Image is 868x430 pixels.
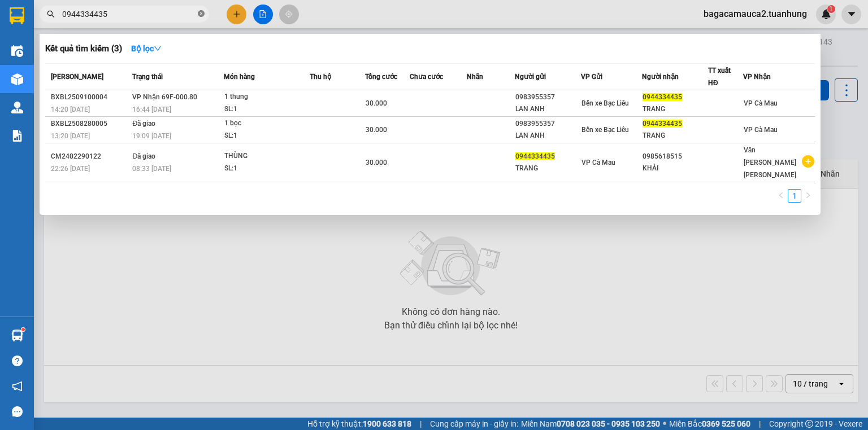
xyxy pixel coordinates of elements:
div: SL: 1 [224,103,309,116]
span: 22:26 [DATE] [51,165,90,173]
span: Đã giao [132,152,155,160]
div: TRANG [643,103,708,115]
span: Tổng cước [365,73,397,81]
span: Món hàng [224,73,255,81]
div: LAN ANH [515,103,580,115]
span: 30.000 [366,159,387,166]
span: VP Nhận [743,73,771,81]
span: VP Nhận 69F-000.80 [132,93,197,101]
div: LAN ANH [515,130,580,142]
span: search [47,10,55,18]
a: 1 [788,190,801,202]
span: Đã giao [132,120,155,128]
div: BXBL2508280005 [51,118,129,130]
li: Next Page [801,189,815,203]
span: VP Cà Mau [581,159,615,166]
strong: Bộ lọc [131,44,162,53]
img: warehouse-icon [11,102,23,113]
span: VP Cà Mau [744,99,778,107]
span: 08:33 [DATE] [132,165,171,173]
span: 0944334435 [515,152,555,160]
span: [PERSON_NAME] [51,73,103,81]
span: VP Gửi [581,73,602,81]
button: left [774,189,788,203]
div: 0983955357 [515,91,580,103]
span: Bến xe Bạc Liêu [581,99,629,107]
button: Bộ lọcdown [122,40,171,58]
span: 0944334435 [643,93,682,101]
span: down [154,45,162,52]
span: Người nhận [642,73,679,81]
span: left [778,192,784,199]
div: SL: 1 [224,163,309,175]
span: TT xuất HĐ [708,67,731,87]
span: Nhãn [467,73,483,81]
span: close-circle [198,10,205,17]
input: Tìm tên, số ĐT hoặc mã đơn [62,8,196,20]
span: Chưa cước [410,73,443,81]
img: solution-icon [11,130,23,142]
div: BXBL2509100004 [51,91,129,103]
span: Người gửi [515,73,546,81]
span: VP Cà Mau [744,126,778,134]
div: THÙNG [224,150,309,163]
div: TRANG [643,130,708,142]
span: message [12,406,23,417]
img: warehouse-icon [11,73,23,85]
span: Thu hộ [310,73,331,81]
div: CM2402290122 [51,151,129,163]
span: 13:20 [DATE] [51,132,90,140]
sup: 1 [21,328,25,331]
span: Bến xe Bạc Liêu [581,126,629,134]
div: 0983955357 [515,118,580,130]
li: 1 [788,189,801,203]
img: warehouse-icon [11,45,23,57]
span: notification [12,381,23,392]
img: logo-vxr [10,7,24,24]
div: SL: 1 [224,130,309,142]
span: 16:44 [DATE] [132,106,171,113]
span: Văn [PERSON_NAME] [PERSON_NAME] [744,146,796,179]
span: close-circle [198,9,205,20]
img: warehouse-icon [11,330,23,341]
div: 0985618515 [643,151,708,163]
div: TRANG [515,163,580,174]
button: right [801,189,815,203]
span: plus-circle [802,155,814,168]
li: Previous Page [774,189,788,203]
span: Trạng thái [132,73,163,81]
div: 1 thung [224,91,309,103]
span: right [805,192,811,199]
span: 19:09 [DATE] [132,132,171,140]
div: 1 bọc [224,117,309,130]
span: question-circle [12,356,23,366]
span: 14:20 [DATE] [51,106,90,113]
h3: Kết quả tìm kiếm ( 3 ) [45,43,122,55]
span: 30.000 [366,99,387,107]
span: 30.000 [366,126,387,134]
span: 0944334435 [643,120,682,128]
div: KHẢI [643,163,708,174]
